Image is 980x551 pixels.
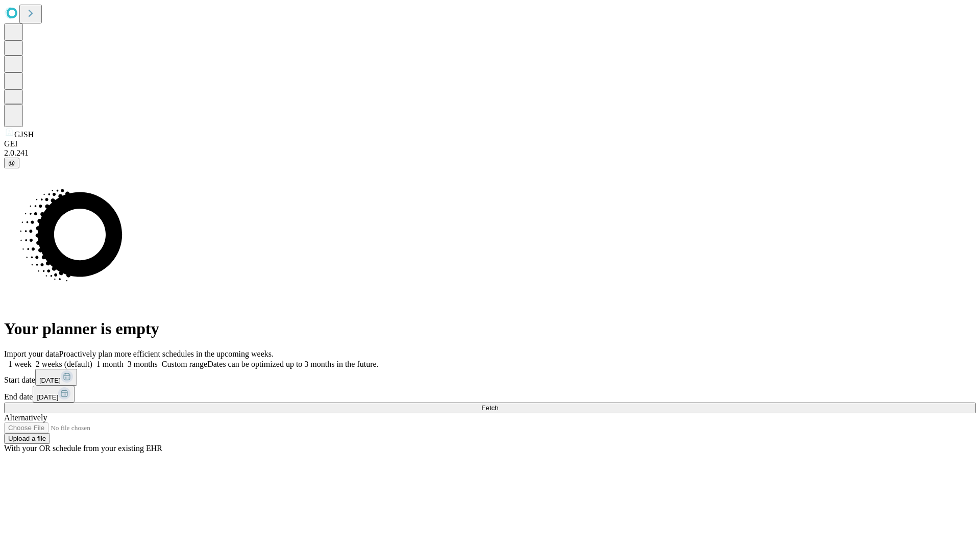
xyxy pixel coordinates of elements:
div: GEI [4,139,976,148]
span: Dates can be optimized up to 3 months in the future. [207,360,378,368]
button: [DATE] [33,386,75,403]
button: @ [4,158,19,168]
h1: Your planner is empty [4,319,976,338]
button: [DATE] [35,369,77,386]
button: Fetch [4,403,976,413]
span: @ [8,159,15,167]
span: GJSH [14,130,34,139]
span: [DATE] [37,393,58,401]
span: Import your data [4,349,59,358]
span: 3 months [128,360,158,368]
div: 2.0.241 [4,148,976,158]
span: 1 month [96,360,124,368]
span: 2 weeks (default) [36,360,92,368]
span: Alternatively [4,413,47,422]
span: [DATE] [39,377,61,384]
span: Proactively plan more efficient schedules in the upcoming weeks. [59,349,274,358]
span: Fetch [481,404,498,412]
span: Custom range [162,360,207,368]
button: Upload a file [4,433,50,444]
span: 1 week [8,360,32,368]
div: End date [4,386,976,403]
div: Start date [4,369,976,386]
span: With your OR schedule from your existing EHR [4,444,162,453]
